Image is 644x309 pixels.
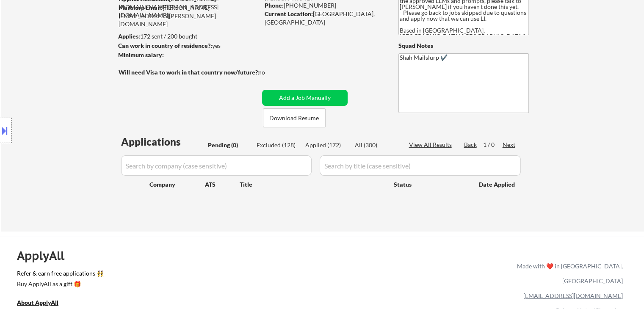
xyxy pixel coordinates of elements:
[119,4,163,11] strong: Mailslurp Email:
[119,3,259,28] div: [PERSON_NAME][EMAIL_ADDRESS][PERSON_NAME][DOMAIN_NAME]
[523,292,623,299] a: [EMAIL_ADDRESS][DOMAIN_NAME]
[257,141,299,149] div: Excluded (128)
[265,10,384,26] div: [GEOGRAPHIC_DATA], [GEOGRAPHIC_DATA]
[265,10,313,17] strong: Current Location:
[17,299,58,306] u: About ApplyAll
[265,1,384,10] div: [PHONE_NUMBER]
[118,33,140,40] strong: Applies:
[479,180,516,189] div: Date Applied
[205,180,240,189] div: ATS
[17,298,70,309] a: About ApplyAll
[118,41,257,50] div: yes
[17,281,102,287] div: Buy ApplyAll as a gift 🎁
[121,137,205,147] div: Applications
[514,259,623,288] div: Made with ❤️ in [GEOGRAPHIC_DATA], [GEOGRAPHIC_DATA]
[464,141,478,149] div: Back
[17,248,74,263] div: ApplyAll
[149,180,205,189] div: Company
[119,69,260,76] strong: Will need Visa to work in that country now/future?:
[265,2,284,9] strong: Phone:
[17,270,340,279] a: Refer & earn free applications 👯‍♀️
[121,155,312,176] input: Search by company (case sensitive)
[240,180,386,189] div: Title
[483,141,503,149] div: 1 / 0
[394,177,467,192] div: Status
[263,108,326,127] button: Download Resume
[398,41,529,50] div: Squad Notes
[320,155,521,176] input: Search by title (case sensitive)
[208,141,250,149] div: Pending (0)
[258,68,282,77] div: no
[503,141,516,149] div: Next
[118,42,212,49] strong: Can work in country of residence?:
[118,51,164,58] strong: Minimum salary:
[409,141,454,149] div: View All Results
[17,279,102,290] a: Buy ApplyAll as a gift 🎁
[305,141,348,149] div: Applied (172)
[355,141,397,149] div: All (300)
[262,90,348,106] button: Add a Job Manually
[118,32,259,41] div: 172 sent / 200 bought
